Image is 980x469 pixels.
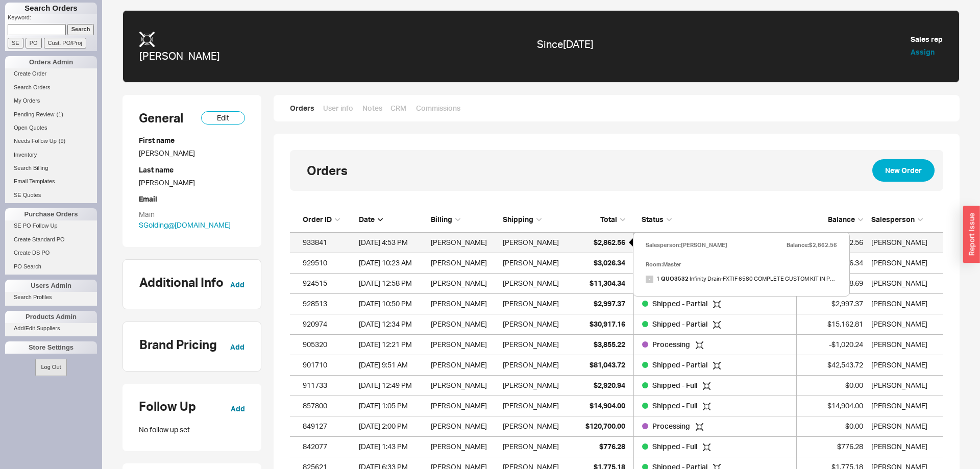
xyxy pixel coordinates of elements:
[5,323,97,334] a: Add/Edit Suppliers
[802,416,863,436] div: $0.00
[600,215,617,224] span: Total
[5,82,97,93] a: Search Orders
[661,275,689,282] b: QUO3532
[5,95,97,106] a: My Orders
[885,164,922,177] span: New Order
[230,342,244,352] button: Add
[585,422,625,430] span: $120,700.00
[139,276,224,288] h1: Additional Info
[8,14,97,24] p: Keyword:
[652,360,709,369] span: Shipped - Partial
[139,425,245,435] div: No follow up set
[802,214,863,225] div: Balance
[35,359,66,376] button: Log Out
[871,253,938,273] div: Adina Golomb
[290,253,943,274] a: 929510[DATE] 10:23 AM[PERSON_NAME][PERSON_NAME]$3,026.34Shipped - Full $3,026.34[PERSON_NAME]
[290,335,943,355] a: 905320[DATE] 12:21 PM[PERSON_NAME][PERSON_NAME]$3,855.22Processing -$1,020.24[PERSON_NAME]
[646,238,727,252] div: Salesperson: [PERSON_NAME]
[5,190,97,201] a: SE Quotes
[359,355,426,375] div: 5/1/25 9:51 AM
[390,103,406,113] a: CRM
[802,293,863,314] div: $2,997.37
[139,112,183,124] h1: General
[303,214,354,225] div: Order ID
[303,334,354,355] div: 905320
[359,436,426,457] div: 11/28/24 1:43 PM
[139,195,245,203] h5: Email
[303,215,332,224] span: Order ID
[646,276,653,283] img: no_photo
[44,38,86,48] input: Cust. PO/Proj
[5,261,97,272] a: PO Search
[646,271,837,286] span: 1 Infinity Drain - FXTIF 6580 COMPLETE CUSTOM KIT IN POLISHED STAINLESS - 80" Ceneter Drain Polis...
[590,360,625,369] span: $81,043.72
[574,214,625,225] div: Total
[290,233,943,253] a: 933841[DATE] 4:53 PM[PERSON_NAME][PERSON_NAME]$2,862.56Processing Hold for Balance$2,862.56[PERSO...
[503,416,559,436] div: [PERSON_NAME]
[652,442,699,451] span: Shipped - Full
[303,416,354,436] div: 849127
[359,253,426,273] div: 7/23/25 10:23 AM
[5,56,97,68] div: Orders Admin
[359,334,426,355] div: 6/12/25 12:21 PM
[599,442,625,451] span: $776.28
[431,253,498,273] div: [PERSON_NAME]
[26,38,42,48] input: PO
[230,280,244,290] button: Add
[590,319,625,328] span: $30,917.16
[139,338,217,351] h1: Brand Pricing
[871,314,938,334] div: Adina Golomb
[652,401,699,410] span: Shipped - Full
[5,341,97,354] div: Store Settings
[139,51,220,61] h3: [PERSON_NAME]
[871,293,938,314] div: Adina Golomb
[871,436,938,457] div: Yitzi Dreyfuss
[359,273,426,293] div: 7/21/25 12:58 PM
[303,396,354,416] div: 857800
[359,416,426,436] div: 1/6/25 2:00 PM
[871,355,938,375] div: Adina Golomb
[67,24,94,35] input: Search
[871,334,938,355] div: Adina Golomb
[871,232,938,253] div: Adina Golomb
[5,292,97,303] a: Search Profiles
[139,400,196,412] h1: Follow Up
[5,234,97,245] a: Create Standard PO
[431,314,498,334] div: [PERSON_NAME]
[652,299,709,308] span: Shipped - Partial
[231,404,245,414] button: Add
[290,274,943,294] a: 924515[DATE] 12:58 PM[PERSON_NAME][PERSON_NAME]$11,304.34Shipped - Partial $1,018.69[PERSON_NAME]
[642,215,664,224] span: Status
[652,319,709,328] span: Shipped - Partial
[359,314,426,334] div: 6/16/25 12:34 PM
[139,148,245,158] div: [PERSON_NAME]
[5,68,97,79] a: Create Order
[802,355,863,375] div: $42,543.72
[5,311,97,323] div: Products Admin
[503,273,559,293] div: [PERSON_NAME]
[303,273,354,293] div: 924515
[594,299,625,308] span: $2,997.37
[5,248,97,258] a: Create DS PO
[290,376,943,396] a: 911733[DATE] 12:49 PM[PERSON_NAME][PERSON_NAME]$2,920.94Shipped - Full $0.00[PERSON_NAME]
[14,138,57,144] span: Needs Follow Up
[633,214,797,225] div: Status
[5,280,97,292] div: Users Admin
[290,416,943,437] a: 849127[DATE] 2:00 PM[PERSON_NAME][PERSON_NAME]$120,700.00Processing $0.00[PERSON_NAME]
[503,355,559,375] div: [PERSON_NAME]
[828,215,855,224] span: Balance
[359,375,426,396] div: 4/30/25 12:49 PM
[646,257,837,271] div: Room: Master
[303,375,354,396] div: 911733
[503,375,559,396] div: [PERSON_NAME]
[431,273,498,293] div: [PERSON_NAME]
[503,314,559,334] div: [PERSON_NAME]
[14,111,55,117] span: Pending Review
[5,122,97,133] a: Open Quotes
[431,396,498,416] div: [PERSON_NAME]
[5,220,97,231] a: SE PO Follow Up
[5,136,97,146] a: Needs Follow Up(9)
[5,3,97,14] h1: Search Orders
[139,220,231,229] a: SGolding@[DOMAIN_NAME]
[290,355,943,376] a: 901710[DATE] 9:51 AM[PERSON_NAME][PERSON_NAME]$81,043.72Shipped - Partial $42,543.72[PERSON_NAME]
